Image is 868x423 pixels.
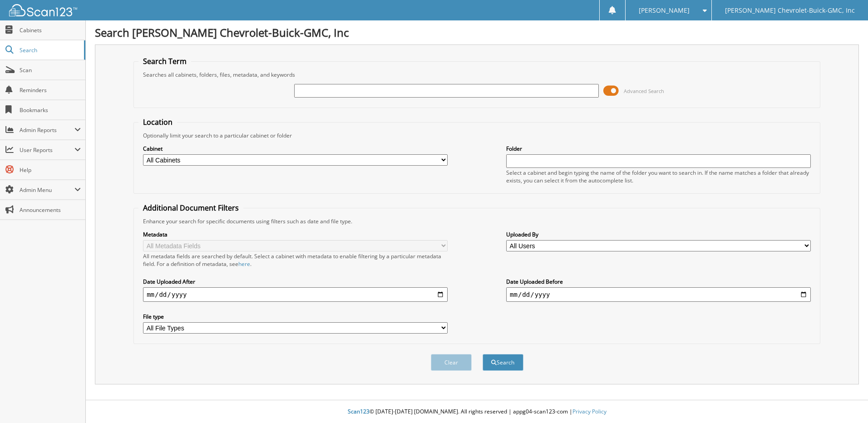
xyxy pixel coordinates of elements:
[725,8,855,13] span: [PERSON_NAME] Chevrolet-Buick-GMC, Inc
[95,25,859,40] h1: Search [PERSON_NAME] Chevrolet-Buick-GMC, Inc
[20,166,81,174] span: Help
[143,278,448,285] label: Date Uploaded After
[506,169,811,184] div: Select a cabinet and begin typing the name of the folder you want to search in. If the name match...
[20,46,79,54] span: Search
[143,145,448,152] label: Cabinet
[506,231,811,238] label: Uploaded By
[624,88,664,94] span: Advanced Search
[823,379,868,423] iframe: Chat Widget
[238,260,250,268] a: here
[143,252,448,268] div: All metadata fields are searched by default. Select a cabinet with metadata to enable filtering b...
[138,203,243,213] legend: Additional Document Filters
[20,26,81,34] span: Cabinets
[20,206,81,214] span: Announcements
[506,145,811,152] label: Folder
[639,8,690,13] span: [PERSON_NAME]
[20,86,81,94] span: Reminders
[143,231,448,238] label: Metadata
[86,401,868,423] div: © [DATE]-[DATE] [DOMAIN_NAME]. All rights reserved | appg04-scan123-com |
[20,146,74,154] span: User Reports
[20,186,74,194] span: Admin Menu
[431,354,472,371] button: Clear
[20,106,81,114] span: Bookmarks
[138,71,815,79] div: Searches all cabinets, folders, files, metadata, and keywords
[138,132,815,139] div: Optionally limit your search to a particular cabinet or folder
[506,278,811,285] label: Date Uploaded Before
[483,354,523,371] button: Search
[20,126,74,134] span: Admin Reports
[138,117,177,127] legend: Location
[20,66,81,74] span: Scan
[138,56,191,66] legend: Search Term
[348,408,370,415] span: Scan123
[143,313,448,320] label: File type
[572,408,607,415] a: Privacy Policy
[138,217,815,225] div: Enhance your search for specific documents using filters such as date and file type.
[143,287,448,302] input: start
[506,287,811,302] input: end
[9,4,77,16] img: scan123-logo-white.svg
